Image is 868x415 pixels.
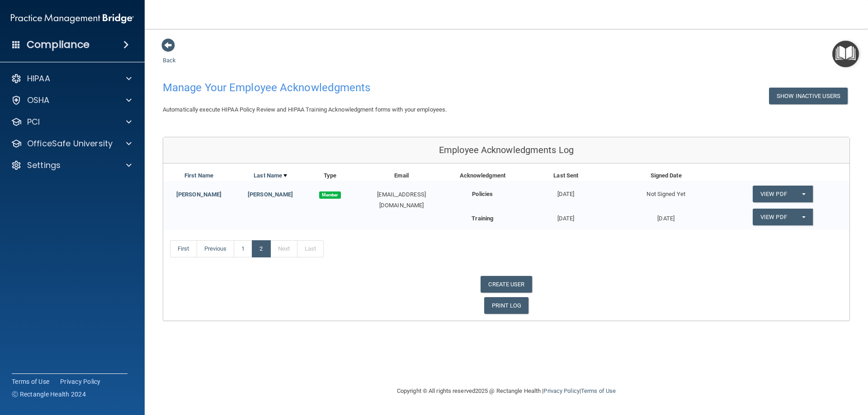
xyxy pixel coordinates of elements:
a: View PDF [753,186,794,202]
p: OfficeSafe University [27,138,113,149]
div: Signed Date [616,170,716,181]
a: 1 [234,240,252,257]
a: Terms of Use [581,387,616,394]
button: Show Inactive Users [769,88,848,104]
button: Open Resource Center [832,41,859,67]
a: Terms of Use [12,377,49,386]
div: [DATE] [616,209,716,224]
a: Next [270,240,297,257]
p: OSHA [27,95,50,106]
span: Ⓒ Rectangle Health 2024 [12,390,86,399]
p: HIPAA [27,73,50,84]
a: HIPAA [11,73,132,84]
a: [PERSON_NAME] [176,191,222,198]
div: Email [354,170,449,181]
a: CREATE USER [481,276,532,293]
a: Privacy Policy [60,377,101,386]
a: Last Name [254,170,287,181]
h4: Compliance [27,38,90,51]
div: Acknowledgment [449,170,516,181]
a: First [170,240,197,257]
p: PCI [27,117,40,127]
b: Training [472,215,493,222]
b: Policies [472,191,493,197]
a: Settings [11,160,132,171]
div: Not Signed Yet [616,181,716,200]
img: PMB logo [11,9,134,28]
p: Settings [27,160,61,171]
div: Type [306,170,354,181]
a: 2 [252,240,270,257]
a: PRINT LOG [484,297,529,314]
a: PCI [11,117,132,127]
div: [DATE] [516,181,616,200]
a: View PDF [753,209,794,225]
div: [EMAIL_ADDRESS][DOMAIN_NAME] [354,189,449,211]
a: Last [297,240,324,257]
h4: Manage Your Employee Acknowledgments [163,82,558,93]
span: Automatically execute HIPAA Policy Review and HIPAA Training Acknowledgment forms with your emplo... [163,106,447,113]
a: [PERSON_NAME] [248,191,293,198]
div: [DATE] [516,209,616,224]
div: Last Sent [516,170,616,181]
div: Employee Acknowledgments Log [163,137,849,163]
a: Previous [197,240,235,257]
a: First Name [184,170,213,181]
a: OSHA [11,95,132,106]
a: OfficeSafe University [11,138,132,149]
a: Privacy Policy [543,387,579,394]
span: Member [319,191,341,199]
a: Back [163,46,176,64]
div: Copyright © All rights reserved 2025 @ Rectangle Health | | [341,377,671,406]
